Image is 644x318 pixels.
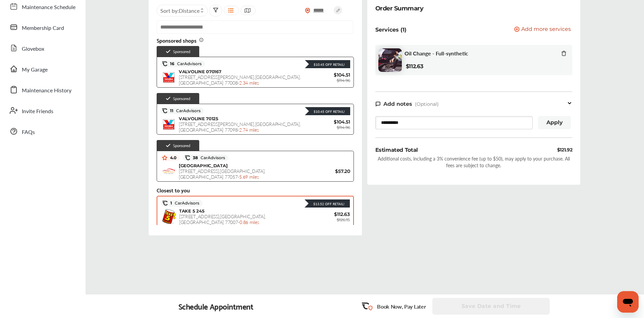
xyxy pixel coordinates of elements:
[167,155,176,161] span: 4.0
[165,49,171,54] img: check-icon.521c8815.svg
[157,37,204,43] span: Sponsored shops
[162,209,176,224] img: logo-take5.png
[375,101,381,107] img: note-icon.db9493fa.svg
[557,146,572,154] div: $121.92
[6,81,79,98] a: Maintenance History
[168,200,199,206] span: 1
[617,291,639,313] iframe: Button to launch messaging window
[6,123,79,140] a: FAQs
[6,102,79,119] a: Invite Friends
[310,72,350,78] span: $104.51
[375,155,573,169] div: Additional costs, including a 3% convenience fee (up to $50), may apply to your purchase. All fee...
[162,71,175,84] img: logo-valvoline.png
[514,27,571,33] button: Add more services
[162,155,167,161] img: star_icon.59ea9307.svg
[310,201,344,206] div: $13.52 Off Retail!
[22,107,53,116] span: Invite Friends
[375,146,418,154] div: Estimated Total
[162,168,175,175] img: Nexar-Auto-Center-Logo-245w.png
[405,50,468,56] span: Oil Change - Full-synthetic
[375,4,424,13] div: Order Summary
[375,27,407,33] p: Services (1)
[179,7,200,14] span: Distance
[157,93,199,104] div: Sponsored
[514,27,572,33] a: Add more services
[239,79,259,86] span: 2.34 miles
[179,168,265,180] span: [STREET_ADDRESS] , [GEOGRAPHIC_DATA] , [GEOGRAPHIC_DATA] 77057 -
[179,69,221,74] span: VALVOLINE 070167
[167,108,201,113] span: 11
[179,116,218,121] span: VALVOLINE 70125
[310,109,345,114] div: $10.45 Off Retail!
[310,119,350,125] span: $104.51
[162,118,175,131] img: logo-valvoline.png
[239,219,259,225] span: 0.86 miles
[165,143,171,148] img: check-icon.521c8815.svg
[415,101,439,107] span: (Optional)
[406,63,423,70] b: $112.63
[22,3,75,12] span: Maintenance Schedule
[179,213,266,225] span: [STREET_ADDRESS] , [GEOGRAPHIC_DATA] , [GEOGRAPHIC_DATA] 77007 -
[22,45,44,53] span: Glovebox
[6,39,79,57] a: Glovebox
[6,18,79,36] a: Membership Card
[160,7,200,14] span: Sort by :
[383,101,412,107] span: Add notes
[174,61,202,66] span: CarAdvisors
[337,78,350,83] span: $114.96
[167,61,202,66] span: 16
[157,187,354,193] div: Closest to you
[179,121,301,133] span: [STREET_ADDRESS][PERSON_NAME] , [GEOGRAPHIC_DATA] , [GEOGRAPHIC_DATA] 77098 -
[337,217,350,222] span: $126.15
[178,302,254,311] div: Schedule Appointment
[310,211,350,217] span: $112.63
[310,62,345,67] div: $10.45 Off Retail!
[157,140,199,151] div: Sponsored
[305,8,310,13] img: location_vector_orange.38f05af8.svg
[179,74,301,86] span: [STREET_ADDRESS][PERSON_NAME] , [GEOGRAPHIC_DATA] , [GEOGRAPHIC_DATA] 77008 -
[165,96,171,101] img: check-icon.521c8815.svg
[22,86,71,95] span: Maintenance History
[162,61,167,66] img: caradvise_icon.5c74104a.svg
[6,60,79,78] a: My Garage
[22,128,35,137] span: FAQs
[239,173,259,180] span: 5.69 miles
[22,24,64,33] span: Membership Card
[162,200,168,206] img: caradvise_icon.5c74104a.svg
[378,48,402,72] img: oil-change-thumb.jpg
[172,201,199,206] span: CarAdvisors
[185,155,190,161] img: caradvise_icon.5c74104a.svg
[179,208,204,214] span: TAKE 5 245
[198,155,225,160] span: CarAdvisors
[22,65,48,74] span: My Garage
[162,108,167,113] img: caradvise_icon.5c74104a.svg
[337,125,350,130] span: $114.96
[521,27,571,33] span: Add more services
[538,116,571,129] button: Apply
[377,303,426,310] p: Book Now, Pay Later
[190,155,225,161] span: 38
[173,108,201,113] span: CarAdvisors
[157,46,199,57] div: Sponsored
[310,168,350,174] span: $57.20
[239,126,259,133] span: 2.74 miles
[179,163,228,168] span: [GEOGRAPHIC_DATA]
